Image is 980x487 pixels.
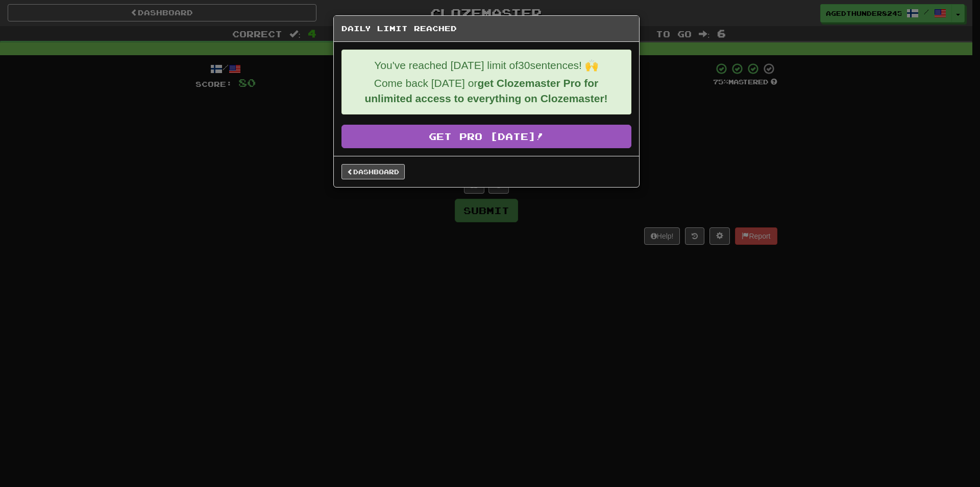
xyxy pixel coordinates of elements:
[350,76,623,106] p: Come back [DATE] or
[341,164,405,179] a: Dashboard
[341,125,631,148] a: Get Pro [DATE]!
[341,24,631,34] h5: Daily Limit Reached
[364,77,607,104] strong: get Clozemaster Pro for unlimited access to everything on Clozemaster!
[350,58,623,73] p: You've reached [DATE] limit of 30 sentences! 🙌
